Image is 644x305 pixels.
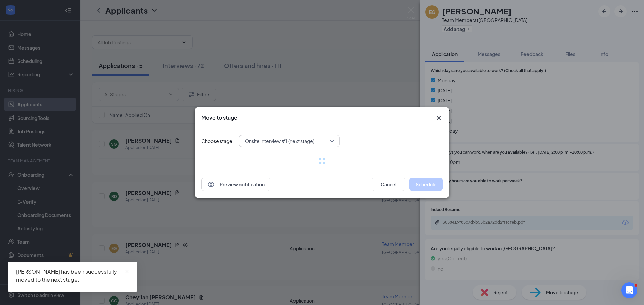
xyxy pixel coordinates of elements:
div: [PERSON_NAME] has been successfully moved to the next stage. [16,268,129,284]
span: Onsite Interview #1 (next stage) [245,136,314,146]
button: Schedule [409,178,443,191]
button: Close [435,114,443,122]
button: EyePreview notification [201,178,270,191]
span: close [125,269,129,274]
svg: Eye [207,180,215,188]
button: Cancel [372,178,405,191]
span: Choose stage: [201,137,234,145]
iframe: Intercom live chat [621,282,637,298]
h3: Move to stage [201,114,237,121]
svg: Cross [435,114,443,122]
